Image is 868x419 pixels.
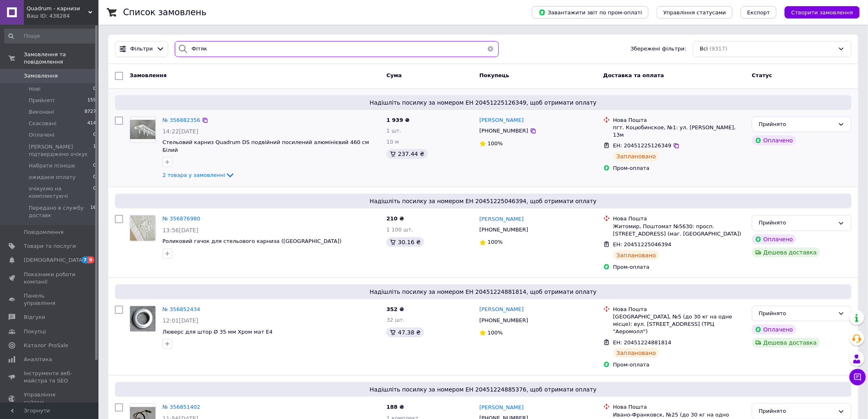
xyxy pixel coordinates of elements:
span: Фільтри [130,45,153,53]
span: 0 [93,174,96,181]
span: 10 м [386,139,399,145]
span: Створити замовлення [791,9,853,16]
span: 8727 [85,108,96,116]
span: 16 [90,204,96,219]
input: Пошук за номером замовлення, ПІБ покупця, номером телефону, Email, номером накладної [175,41,498,57]
span: 1 100 шт. [386,227,413,233]
span: 13:56[DATE] [162,227,199,234]
a: № 356876980 [162,215,200,222]
button: Створити замовлення [785,6,860,18]
span: Управління статусами [663,9,726,16]
button: Очистить [482,41,499,57]
span: 1 шт. [386,128,401,134]
span: 159 [87,97,96,104]
span: (9317) [710,46,727,52]
span: ЕН: 20451225126349 [613,142,672,149]
div: Нова Пошта [613,306,745,313]
div: Оплачено [752,234,796,244]
a: Фото товару [130,215,156,241]
span: [DEMOGRAPHIC_DATA] [24,256,85,264]
span: Нові [29,85,41,93]
span: 100% [488,239,503,245]
span: 414 [87,120,96,127]
span: 2 товара у замовленні [162,172,225,178]
span: [PHONE_NUMBER] [480,128,528,134]
img: Фото товару [130,120,155,139]
span: 100% [488,140,503,147]
span: 100% [488,330,503,336]
span: 0 [93,162,96,169]
div: Пром-оплата [613,361,745,369]
span: ожидаєм оплату [29,174,75,181]
span: Всі [700,45,708,53]
span: 7 [82,256,88,263]
span: Передано в службу доставк [29,204,90,219]
span: Управління сайтом [24,391,76,406]
span: Доставка та оплата [603,72,664,78]
span: 352 ₴ [386,306,404,312]
button: Управління статусами [657,6,733,18]
h1: Список замовлень [123,7,206,17]
span: 188 ₴ [386,404,404,410]
a: [PERSON_NAME] [480,215,524,223]
div: Нова Пошта [613,117,745,124]
a: № 356852434 [162,306,200,312]
span: [PERSON_NAME] [480,117,524,123]
div: Дешева доставка [752,247,820,257]
div: Ваш ID: 438284 [27,12,98,20]
div: Прийнято [759,120,835,129]
span: Повідомлення [24,229,64,236]
span: очікуємо на комплектуючі [29,185,93,200]
span: Замовлення та повідомлення [24,51,98,66]
span: Quadrum - карнизи [27,5,88,12]
a: Роликовий гачок для стельового карниза ([GEOGRAPHIC_DATA]) [162,238,342,244]
div: Пром-оплата [613,165,745,172]
span: ЕН: 20451224881814 [613,339,672,346]
span: Замовлення [24,72,58,80]
div: Оплачено [752,325,796,334]
span: 0 [93,85,96,93]
span: Оплачені [29,131,55,139]
div: Нова Пошта [613,403,745,411]
span: 1 [93,143,96,158]
span: [PERSON_NAME] [480,306,524,312]
span: Експорт [747,9,770,16]
span: № 356851402 [162,404,200,410]
span: 210 ₴ [386,215,404,222]
div: Пром-оплата [613,263,745,271]
span: [PERSON_NAME] підтверджено очікує [29,143,93,158]
span: Завантажити звіт по пром-оплаті [539,9,642,16]
span: Каталог ProSale [24,342,68,349]
span: Інструменти веб-майстра та SEO [24,370,76,385]
a: Люверс для штор Ø 35 мм Хром мат E4 [162,329,273,335]
a: № 356882356 [162,117,200,123]
span: 14:22[DATE] [162,128,199,135]
span: [PHONE_NUMBER] [480,227,528,233]
span: Прийняті [29,97,54,104]
span: 32 шт. [386,317,404,323]
a: [PERSON_NAME] [480,117,524,124]
a: Фото товару [130,117,156,143]
span: [PERSON_NAME] [480,404,524,410]
span: Замовлення [130,72,167,78]
div: [GEOGRAPHIC_DATA], №5 (до 30 кг на одне місце): вул. [STREET_ADDRESS] (ТРЦ "Аеромолл") [613,313,745,336]
span: Товари та послуги [24,243,76,250]
span: Відгуки [24,314,45,321]
span: Покупець [480,72,509,78]
span: 0 [93,185,96,200]
div: 237.44 ₴ [386,149,427,159]
div: пгт. Коцюбинское, №1: ул. [PERSON_NAME], 13м [613,124,745,139]
a: Стельовий карниз Quadrum DS подвійний посилений алюмінієвий 460 см Білий [162,139,369,153]
div: Прийнято [759,219,835,227]
span: [PHONE_NUMBER] [480,317,528,323]
a: 2 товара у замовленні [162,172,235,178]
div: Заплановано [613,250,660,260]
span: [PERSON_NAME] [480,216,524,222]
a: [PERSON_NAME] [480,306,524,314]
span: Cума [386,72,402,78]
span: Збережені фільтри: [630,45,686,53]
span: Скасовані [29,120,57,127]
